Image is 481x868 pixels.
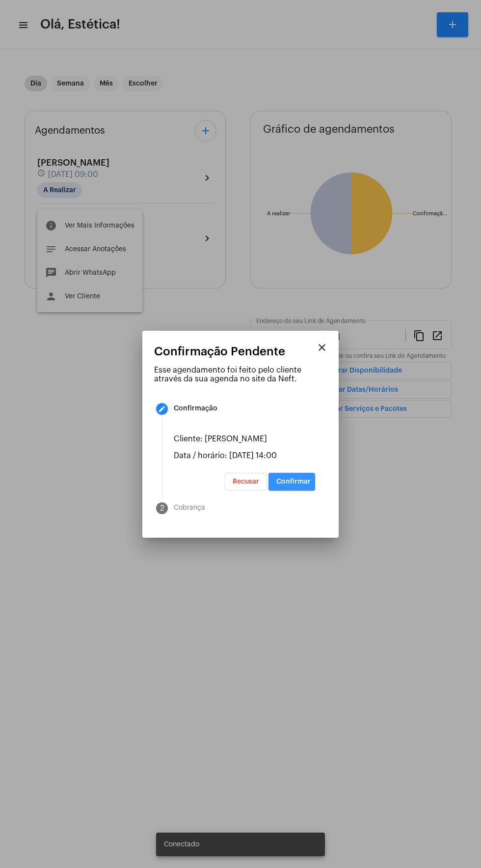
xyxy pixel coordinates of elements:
[276,478,311,485] span: Confirmar
[154,345,285,358] span: Confirmação Pendente
[268,473,315,491] button: Confirmar
[174,451,315,460] p: Data / horário: [DATE] 14:00
[225,473,267,491] button: Recusar
[174,434,315,443] p: Cliente: [PERSON_NAME]
[233,478,259,485] span: Recusar
[316,342,328,353] mat-icon: close
[154,366,327,383] p: Esse agendamento foi feito pelo cliente através da sua agenda no site da Neft.
[164,839,199,849] span: Conectado
[158,405,166,413] mat-icon: create
[174,405,217,412] div: Confirmação
[160,504,164,513] span: 2
[174,504,205,512] div: Cobrança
